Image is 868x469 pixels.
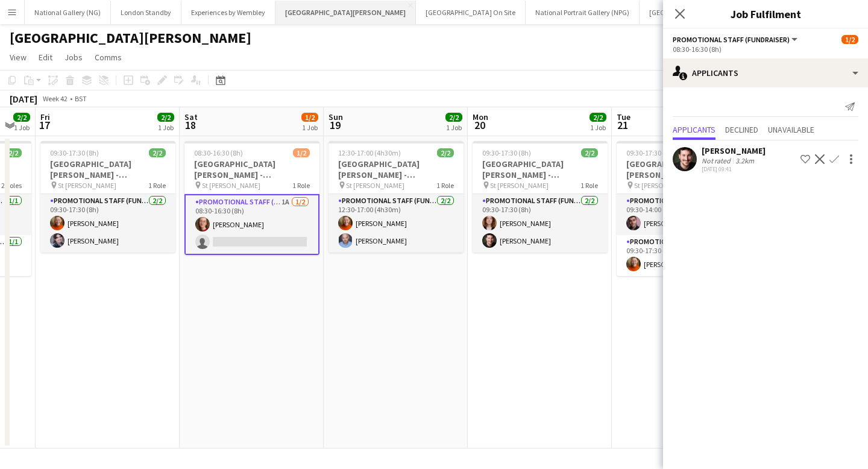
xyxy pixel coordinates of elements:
[640,1,798,24] button: [GEOGRAPHIC_DATA] ([GEOGRAPHIC_DATA])
[184,194,319,255] app-card-role: Promotional Staff (Fundraiser)1A1/208:30-16:30 (8h)[PERSON_NAME]
[95,52,122,63] span: Comms
[725,125,758,134] span: Declined
[490,181,549,190] span: St [PERSON_NAME]
[590,113,606,122] span: 2/2
[183,118,198,132] span: 18
[673,35,790,44] span: Promotional Staff (Fundraiser)
[617,159,752,180] h3: [GEOGRAPHIC_DATA][PERSON_NAME] - Fundraising
[184,141,319,255] app-job-card: 08:30-16:30 (8h)1/2[GEOGRAPHIC_DATA][PERSON_NAME] - Fundraising St [PERSON_NAME]1 RolePromotional...
[25,1,111,24] button: National Gallery (NG)
[60,49,87,65] a: Jobs
[617,112,631,122] span: Tue
[673,35,799,44] button: Promotional Staff (Fundraiser)
[327,118,343,132] span: 19
[473,194,608,253] app-card-role: Promotional Staff (Fundraiser)2/209:30-17:30 (8h)[PERSON_NAME][PERSON_NAME]
[590,123,606,132] div: 1 Job
[40,141,175,253] app-job-card: 09:30-17:30 (8h)2/2[GEOGRAPHIC_DATA][PERSON_NAME] - Fundraising St [PERSON_NAME]1 RolePromotional...
[302,123,318,132] div: 1 Job
[14,123,30,132] div: 1 Job
[446,123,462,132] div: 1 Job
[617,194,752,235] app-card-role: Promotional Staffing (Promotional Staff)1/109:30-14:00 (4h30m)[PERSON_NAME]
[526,1,640,24] button: National Portrait Gallery (NPG)
[445,113,462,122] span: 2/2
[39,118,50,132] span: 17
[663,58,868,87] div: Applicants
[329,194,464,253] app-card-role: Promotional Staff (Fundraiser)2/212:30-17:00 (4h30m)[PERSON_NAME][PERSON_NAME]
[301,113,318,122] span: 1/2
[111,1,181,24] button: London Standby
[292,181,310,190] span: 1 Role
[673,45,858,54] div: 08:30-16:30 (8h)
[702,165,766,173] div: [DATE] 09:41
[293,148,310,157] span: 1/2
[673,125,715,134] span: Applicants
[329,141,464,253] app-job-card: 12:30-17:00 (4h30m)2/2[GEOGRAPHIC_DATA][PERSON_NAME] - Fundraising St [PERSON_NAME]1 RolePromotio...
[473,112,488,122] span: Mon
[702,156,733,165] div: Not rated
[275,1,416,24] button: [GEOGRAPHIC_DATA][PERSON_NAME]
[663,6,868,22] h3: Job Fulfilment
[471,118,488,132] span: 20
[768,125,814,134] span: Unavailable
[202,181,260,190] span: St [PERSON_NAME]
[10,52,27,63] span: View
[581,148,598,157] span: 2/2
[615,118,631,132] span: 21
[40,112,50,122] span: Fri
[50,148,99,157] span: 09:30-17:30 (8h)
[184,112,198,122] span: Sat
[34,49,57,65] a: Edit
[626,148,675,157] span: 09:30-17:30 (8h)
[1,181,22,190] span: 2 Roles
[346,181,404,190] span: St [PERSON_NAME]
[181,1,275,24] button: Experiences by Wembley
[580,181,598,190] span: 1 Role
[10,29,251,47] h1: [GEOGRAPHIC_DATA][PERSON_NAME]
[40,159,175,180] h3: [GEOGRAPHIC_DATA][PERSON_NAME] - Fundraising
[482,148,531,157] span: 09:30-17:30 (8h)
[702,145,766,156] div: [PERSON_NAME]
[148,181,166,190] span: 1 Role
[617,141,752,276] app-job-card: 09:30-17:30 (8h)2/2[GEOGRAPHIC_DATA][PERSON_NAME] - Fundraising St [PERSON_NAME]2 RolesPromotiona...
[58,181,116,190] span: St [PERSON_NAME]
[194,148,243,157] span: 08:30-16:30 (8h)
[416,1,526,24] button: [GEOGRAPHIC_DATA] On Site
[39,52,52,63] span: Edit
[90,49,127,65] a: Comms
[10,93,37,105] div: [DATE]
[64,52,83,63] span: Jobs
[40,194,175,253] app-card-role: Promotional Staff (Fundraiser)2/209:30-17:30 (8h)[PERSON_NAME][PERSON_NAME]
[329,159,464,180] h3: [GEOGRAPHIC_DATA][PERSON_NAME] - Fundraising
[5,49,31,65] a: View
[184,159,319,180] h3: [GEOGRAPHIC_DATA][PERSON_NAME] - Fundraising
[5,148,22,157] span: 2/2
[329,112,343,122] span: Sun
[158,123,174,132] div: 1 Job
[473,141,608,253] app-job-card: 09:30-17:30 (8h)2/2[GEOGRAPHIC_DATA][PERSON_NAME] - Fundraising St [PERSON_NAME]1 RolePromotional...
[40,94,70,103] span: Week 42
[841,35,858,44] span: 1/2
[157,113,174,122] span: 2/2
[617,235,752,276] app-card-role: Promotional Staff (Fundraiser)1/109:30-17:30 (8h)[PERSON_NAME]
[473,159,608,180] h3: [GEOGRAPHIC_DATA][PERSON_NAME] - Fundraising
[338,148,401,157] span: 12:30-17:00 (4h30m)
[149,148,166,157] span: 2/2
[436,181,454,190] span: 1 Role
[634,181,693,190] span: St [PERSON_NAME]
[437,148,454,157] span: 2/2
[75,94,87,103] div: BST
[13,113,30,122] span: 2/2
[733,156,756,165] div: 3.2km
